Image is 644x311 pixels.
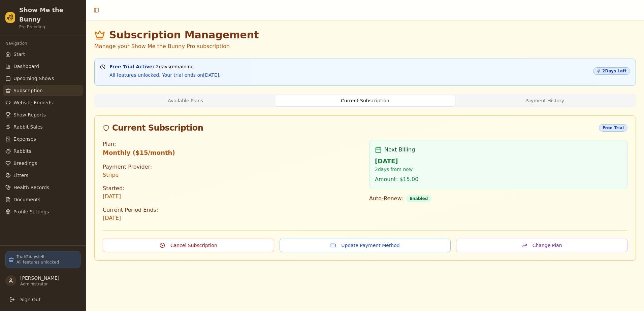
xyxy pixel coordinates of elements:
a: Start [3,49,83,60]
button: Change Plan [456,239,627,252]
span: Current Period Ends: [103,207,158,213]
a: Expenses [3,134,83,144]
span: Upcoming Shows [13,75,54,82]
span: Dashboard [13,63,39,70]
span: Breedings [13,160,37,167]
p: stripe [103,171,361,179]
p: Manage your Show Me the Bunny Pro subscription [94,42,259,50]
span: Next Billing [384,146,415,154]
span: Documents [13,196,40,203]
a: Litters [3,170,83,181]
button: Cancel Subscription [103,239,274,252]
h2: Show Me the Bunny [19,5,80,24]
a: Subscription [3,85,83,96]
p: All features unlocked [17,260,77,265]
a: Rabbits [3,146,83,157]
a: Rabbit Sales [3,122,83,132]
span: Subscription [13,87,43,94]
div: Navigation [3,38,83,49]
strong: Free Trial Active: [109,64,154,69]
div: Current Subscription [103,124,203,132]
a: Upcoming Shows [3,73,83,84]
button: Update Payment Method [280,239,451,252]
a: Health Records [3,182,83,193]
span: Health Records [13,184,49,191]
button: Current Subscription [275,95,455,106]
span: Show Reports [13,111,46,118]
p: Trial: 2 day s left [17,254,77,260]
span: Auto-Renew: [369,195,403,203]
p: All features unlocked. Your trial ends on [DATE] . [109,71,221,79]
p: [DATE] [103,214,361,222]
a: Breedings [3,158,83,169]
span: Profile Settings [13,208,49,215]
span: Expenses [13,136,36,142]
p: [DATE] [375,157,622,166]
a: Profile Settings [3,206,83,217]
button: Sign Out [5,293,80,306]
a: Dashboard [3,61,83,72]
p: Administrator [20,281,80,287]
span: Payment Provider: [103,164,152,170]
span: Litters [13,172,28,179]
div: 2 day s remaining [109,63,221,79]
span: Website Embeds [13,99,53,106]
h1: Subscription Management [94,29,259,41]
a: Show Reports [3,109,83,120]
p: [PERSON_NAME] [20,275,80,281]
div: Enabled [406,195,431,202]
div: 2 Days Left [593,67,630,75]
p: [DATE] [103,193,361,201]
button: Payment History [455,95,635,106]
div: Free Trial [599,124,627,132]
p: Amount: $ 15.00 [375,175,622,183]
span: Start [13,51,25,58]
p: Monthly ($15/month) [103,148,361,158]
span: Rabbit Sales [13,124,43,130]
span: Plan: [103,141,116,147]
span: Rabbits [13,148,31,154]
a: Documents [3,194,83,205]
a: Website Embeds [3,97,83,108]
p: 2 days from now [375,166,622,173]
span: Started: [103,185,124,192]
button: Available Plans [96,95,275,106]
p: Pro Breeding [19,24,80,30]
